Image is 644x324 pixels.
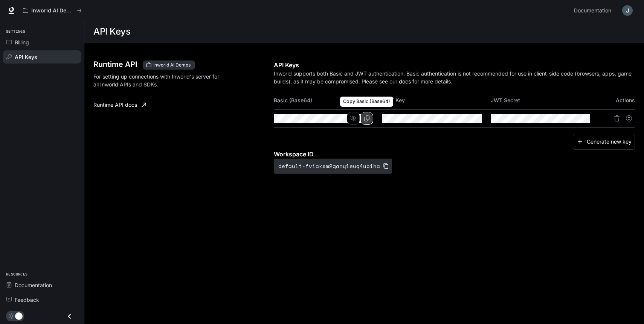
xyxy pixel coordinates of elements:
[620,3,635,18] button: User avatar
[571,3,617,18] a: Documentation
[93,73,224,88] p: For setting up connections with Inworld's server for all Inworld APIs and SDKs.
[360,112,373,125] button: Copy Basic (Base64)
[93,61,137,68] h3: Runtime API
[3,36,81,49] a: Billing
[15,312,23,320] span: Dark mode toggle
[274,91,382,109] th: Basic (Base64)
[274,150,635,159] p: Workspace ID
[90,97,149,112] a: Runtime API docs
[3,279,81,292] a: Documentation
[491,91,599,109] th: JWT Secret
[623,112,635,124] button: Suspend API key
[93,24,130,39] h1: API Keys
[573,134,635,150] button: Generate new key
[143,61,195,70] div: These keys will apply to your current workspace only
[274,61,635,70] p: API Keys
[340,97,393,107] div: Copy Basic (Base64)
[61,309,78,324] button: Close drawer
[3,293,81,306] a: Feedback
[15,53,37,61] span: API Keys
[574,6,611,15] span: Documentation
[20,3,85,18] button: All workspaces
[15,281,52,289] span: Documentation
[622,5,633,16] img: User avatar
[382,91,491,109] th: JWT Key
[599,91,635,109] th: Actions
[611,112,623,124] button: Delete API key
[274,159,392,174] button: default-fviaksm2gany1eug4ubiha
[150,62,194,68] span: Inworld AI Demos
[15,296,39,304] span: Feedback
[3,50,81,64] a: API Keys
[15,38,29,46] span: Billing
[399,78,411,85] a: docs
[31,8,73,14] p: Inworld AI Demos
[274,70,635,85] p: Inworld supports both Basic and JWT authentication. Basic authentication is not recommended for u...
